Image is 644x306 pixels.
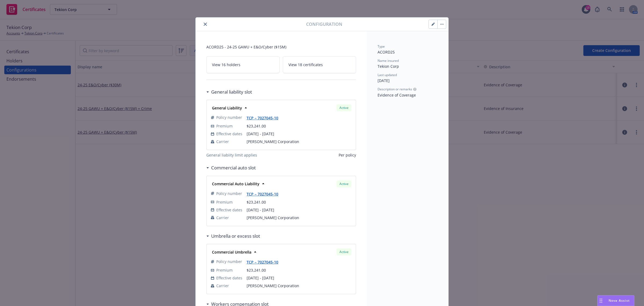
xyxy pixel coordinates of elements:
[247,259,283,265] span: TCP – 7027045-10
[597,295,634,306] button: Nova Assist
[283,56,356,73] a: View 18 certificates
[212,250,251,255] strong: Commercial Umbrella
[339,250,349,254] span: Active
[247,200,266,205] span: $23,241.00
[247,139,352,144] span: [PERSON_NAME] Corporation
[378,58,399,63] span: Name insured
[216,115,242,120] span: Policy number
[247,123,266,129] span: $23,241.00
[378,44,385,49] span: Type
[216,123,233,129] span: Premium
[247,191,283,197] span: TCP – 7027045-10
[216,267,233,273] span: Premium
[206,152,257,158] span: General liabiity limit applies
[339,105,349,110] span: Active
[216,283,229,289] span: Carrier
[212,181,259,186] strong: Commercial Auto Liability
[206,44,356,50] span: ACORD25 - 24-25 GAWU + E&O/Cyber ($15M)
[247,268,266,273] span: $23,241.00
[247,259,283,265] a: TCP – 7027045-10
[247,207,352,213] span: [DATE] - [DATE]
[212,62,240,67] span: View 16 holders
[247,215,352,220] span: [PERSON_NAME] Corporation
[216,215,229,220] span: Carrier
[609,298,630,303] span: Nova Assist
[378,73,397,77] span: Last updated
[378,64,399,69] span: Tekion Corp
[247,283,352,289] span: [PERSON_NAME] Corporation
[216,199,233,205] span: Premium
[206,56,280,73] a: View 16 holders
[216,131,242,137] span: Effective dates
[211,164,256,171] h3: Commercial auto slot
[216,191,242,196] span: Policy number
[247,275,352,281] span: [DATE] - [DATE]
[206,164,256,171] div: Commercial auto slot
[206,88,252,95] div: General liability slot
[216,139,229,144] span: Carrier
[216,259,242,264] span: Policy number
[378,87,412,91] span: Description or remarks
[288,62,323,67] span: View 18 certificates
[378,92,416,98] span: Evidence of Coverage
[247,191,283,197] a: TCP – 7027045-10
[306,21,342,27] span: Configuration
[378,78,390,83] span: [DATE]
[247,115,283,121] span: TCP – 7027045-10
[216,207,242,213] span: Effective dates
[202,21,208,27] button: close
[212,105,242,111] strong: General Liability
[339,152,356,158] span: Per policy
[206,233,260,240] div: Umbrella or excess slot
[339,182,349,186] span: Active
[247,131,352,137] span: [DATE] - [DATE]
[598,296,604,306] div: Drag to move
[211,233,260,240] h3: Umbrella or excess slot
[211,88,252,95] h3: General liability slot
[216,275,242,281] span: Effective dates
[378,49,395,55] span: ACORD25
[247,115,283,120] a: TCP – 7027045-10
